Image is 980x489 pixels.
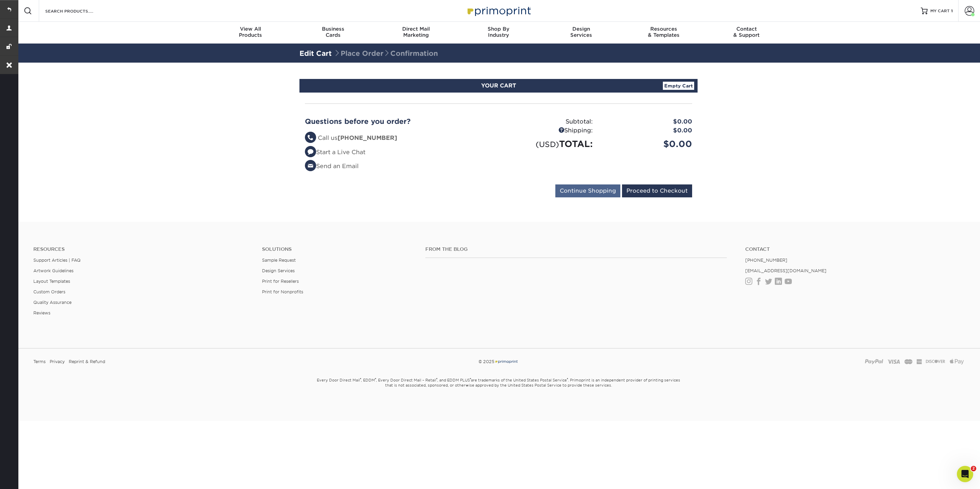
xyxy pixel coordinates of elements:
a: Privacy [50,357,65,367]
span: Business [292,26,375,32]
span: Shop By [457,26,540,32]
div: Subtotal: [499,117,598,126]
span: View All [209,26,292,32]
a: Custom Orders [33,289,65,294]
sup: ® [436,377,437,381]
a: Contact& Support [705,22,788,44]
div: $0.00 [598,126,697,135]
a: [PHONE_NUMBER] [745,258,787,263]
a: Print for Nonprofits [262,289,303,294]
span: YOUR CART [481,82,516,89]
a: Edit Cart [299,49,332,58]
div: TOTAL: [499,137,598,150]
div: Cards [292,26,375,38]
a: Support Articles | FAQ [33,258,81,263]
a: Resources& Templates [622,22,705,44]
div: Shipping: [499,126,598,135]
a: DesignServices [540,22,622,44]
span: Design [540,26,622,32]
input: SEARCH PRODUCTS..... [45,7,111,15]
a: Send an Email [305,163,359,169]
sup: ® [375,377,376,381]
a: Sample Request [262,258,296,263]
a: Reviews [33,310,50,315]
a: Direct MailMarketing [375,22,457,44]
h4: From the Blog [425,246,727,252]
div: $0.00 [598,117,697,126]
div: & Templates [622,26,705,38]
sup: ® [470,377,471,381]
small: (USD) [536,140,559,149]
img: Primoprint [464,3,533,18]
div: Services [540,26,622,38]
input: Continue Shopping [555,184,620,197]
a: Terms [33,357,46,367]
span: 1 [951,9,953,13]
h2: Questions before you order? [305,117,493,126]
div: Marketing [375,26,457,38]
a: Design Services [262,268,295,273]
div: $0.00 [598,137,697,150]
div: Products [209,26,292,38]
a: Print for Resellers [262,279,299,284]
a: Artwork Guidelines [33,268,73,273]
span: MY CART [930,8,950,14]
a: Shop ByIndustry [457,22,540,44]
a: Quality Assurance [33,300,71,305]
a: Start a Live Chat [305,149,365,156]
img: Primoprint [494,359,518,364]
a: View AllProducts [209,22,292,44]
small: Every Door Direct Mail , EDDM , Every Door Direct Mail – Retail , and EDDM PLUS are trademarks of... [299,375,698,405]
h4: Solutions [262,246,415,252]
sup: ® [360,377,361,381]
a: Empty Cart [663,82,694,90]
a: Layout Templates [33,279,70,284]
a: Contact [745,246,964,252]
a: Reprint & Refund [69,357,105,367]
li: Call us [305,134,493,143]
div: © 2025 [342,357,655,367]
span: Resources [622,26,705,32]
div: Industry [457,26,540,38]
span: 2 [971,466,976,471]
iframe: Intercom live chat [957,466,973,482]
div: & Support [705,26,788,38]
a: BusinessCards [292,22,375,44]
span: Place Order Confirmation [334,49,438,58]
span: Contact [705,26,788,32]
span: Direct Mail [375,26,457,32]
h4: Resources [33,246,252,252]
strong: [PHONE_NUMBER] [338,134,397,141]
sup: ® [567,377,568,381]
input: Proceed to Checkout [622,184,692,197]
a: [EMAIL_ADDRESS][DOMAIN_NAME] [745,268,827,273]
